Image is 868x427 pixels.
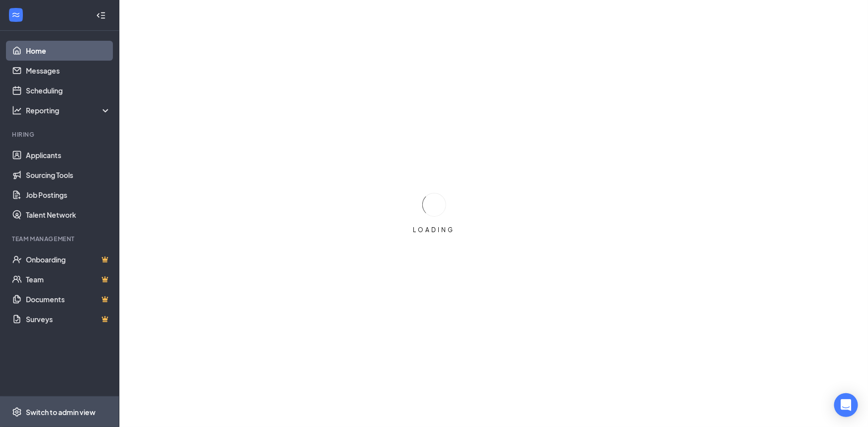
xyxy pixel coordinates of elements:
[12,105,22,115] svg: Analysis
[26,205,111,225] a: Talent Network
[26,61,111,81] a: Messages
[26,250,111,269] a: OnboardingCrown
[11,10,21,20] svg: WorkstreamLogo
[409,226,459,234] div: LOADING
[26,289,111,309] a: DocumentsCrown
[26,41,111,61] a: Home
[26,407,96,417] div: Switch to admin view
[12,130,109,139] div: Hiring
[26,185,111,205] a: Job Postings
[26,105,111,115] div: Reporting
[26,309,111,329] a: SurveysCrown
[12,235,109,243] div: Team Management
[96,10,106,20] svg: Collapse
[26,165,111,185] a: Sourcing Tools
[834,393,858,417] div: Open Intercom Messenger
[26,269,111,289] a: TeamCrown
[26,81,111,100] a: Scheduling
[12,407,22,417] svg: Settings
[26,145,111,165] a: Applicants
